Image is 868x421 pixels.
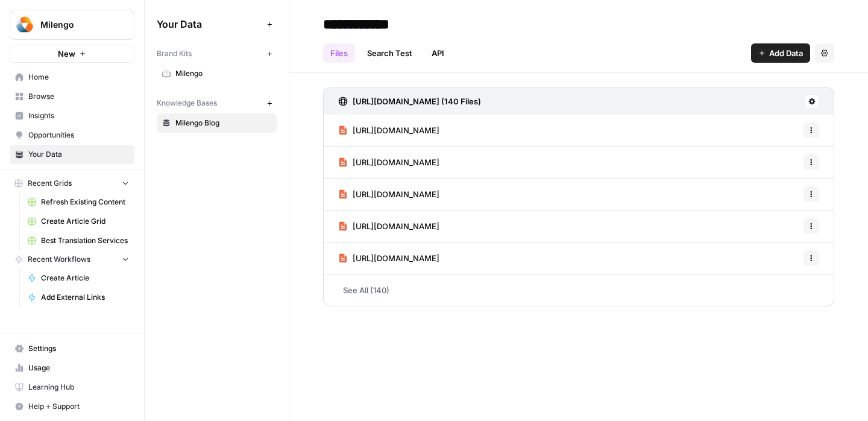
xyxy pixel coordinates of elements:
[10,397,134,416] button: Help + Support
[28,362,129,373] span: Usage
[28,178,72,189] span: Recent Grids
[14,14,36,36] img: Milengo Logo
[22,192,134,212] a: Refresh Existing Content
[353,124,439,136] span: [URL][DOMAIN_NAME]
[353,252,439,264] span: [URL][DOMAIN_NAME]
[338,210,439,242] a: [URL][DOMAIN_NAME]
[10,87,134,106] a: Browse
[338,115,439,146] a: [URL][DOMAIN_NAME]
[28,343,129,354] span: Settings
[10,10,134,40] button: Workspace: Milengo
[353,188,439,200] span: [URL][DOMAIN_NAME]
[22,268,134,288] a: Create Article
[10,174,134,192] button: Recent Grids
[28,72,129,83] span: Home
[28,149,129,160] span: Your Data
[157,98,217,109] span: Knowledge Bases
[424,43,451,63] a: API
[157,64,277,83] a: Milengo
[175,118,271,128] span: Milengo Blog
[28,130,129,141] span: Opportunities
[41,216,129,227] span: Create Article Grid
[28,91,129,102] span: Browse
[41,235,129,246] span: Best Translation Services
[10,145,134,164] a: Your Data
[28,401,129,412] span: Help + Support
[323,43,355,63] a: Files
[10,339,134,358] a: Settings
[323,274,834,306] a: See All (140)
[10,378,134,397] a: Learning Hub
[769,47,803,59] span: Add Data
[338,88,481,115] a: [URL][DOMAIN_NAME] (140 Files)
[22,288,134,307] a: Add External Links
[360,43,420,63] a: Search Test
[10,358,134,378] a: Usage
[175,68,271,79] span: Milengo
[58,48,75,60] span: New
[22,212,134,231] a: Create Article Grid
[10,45,134,63] button: New
[157,17,262,31] span: Your Data
[28,110,129,121] span: Insights
[338,242,439,274] a: [URL][DOMAIN_NAME]
[157,48,192,59] span: Brand Kits
[338,179,439,210] a: [URL][DOMAIN_NAME]
[353,156,439,168] span: [URL][DOMAIN_NAME]
[338,147,439,178] a: [URL][DOMAIN_NAME]
[10,68,134,87] a: Home
[10,250,134,268] button: Recent Workflows
[353,95,481,107] h3: [URL][DOMAIN_NAME] (140 Files)
[41,273,129,283] span: Create Article
[10,125,134,145] a: Opportunities
[353,220,439,232] span: [URL][DOMAIN_NAME]
[10,106,134,125] a: Insights
[40,19,113,31] span: Milengo
[28,254,90,265] span: Recent Workflows
[22,231,134,250] a: Best Translation Services
[157,113,277,133] a: Milengo Blog
[41,292,129,303] span: Add External Links
[751,43,810,63] button: Add Data
[28,382,129,393] span: Learning Hub
[41,197,129,207] span: Refresh Existing Content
